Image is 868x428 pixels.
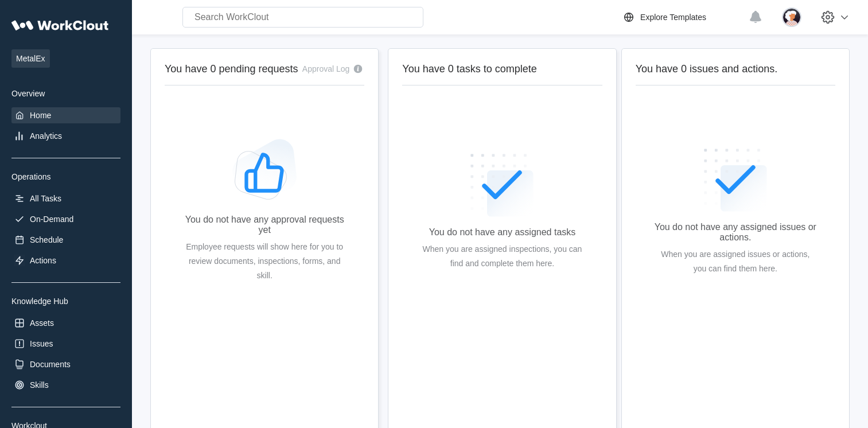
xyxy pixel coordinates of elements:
div: All Tasks [30,194,61,203]
h2: You have 0 tasks to complete [402,63,602,76]
input: Search WorkClout [182,7,423,28]
h2: You have 0 issues and actions. [636,63,835,76]
div: Knowledge Hub [11,297,120,306]
div: Analytics [30,131,62,141]
div: Skills [30,380,49,390]
div: You do not have any approval requests yet [183,215,346,235]
a: Schedule [11,232,120,248]
a: Issues [11,336,120,352]
div: Employee requests will show here for you to review documents, inspections, forms, and skill. [183,240,346,283]
a: Home [11,107,120,123]
a: Actions [11,252,120,269]
span: MetalEx [11,49,50,68]
img: user-4.png [782,7,801,27]
div: You do not have any assigned tasks [429,227,576,238]
div: When you are assigned issues or actions, you can find them here. [654,247,817,276]
div: Actions [30,256,56,265]
a: Documents [11,356,120,372]
div: You do not have any assigned issues or actions. [654,222,817,243]
div: Operations [11,172,120,181]
div: Documents [30,360,71,369]
a: Skills [11,377,120,393]
div: On-Demand [30,215,73,224]
div: Assets [30,318,54,328]
a: Explore Templates [622,10,743,24]
div: When you are assigned inspections, you can find and complete them here. [421,242,583,271]
div: Schedule [30,235,63,244]
a: Assets [11,315,120,331]
div: Issues [30,339,53,348]
div: Home [30,111,51,120]
h2: You have 0 pending requests [165,63,298,76]
div: Approval Log [302,64,350,73]
a: On-Demand [11,211,120,227]
div: Overview [11,89,120,98]
div: Explore Templates [640,13,706,22]
a: Analytics [11,128,120,144]
a: All Tasks [11,190,120,207]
